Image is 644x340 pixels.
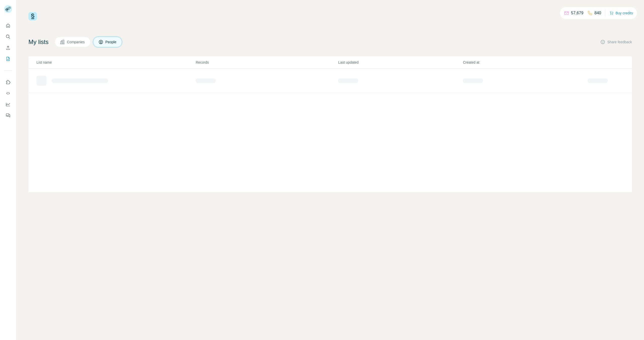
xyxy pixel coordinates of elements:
[610,10,633,17] button: Buy credits
[196,60,338,65] p: Records
[4,21,12,30] button: Quick start
[463,60,587,65] p: Created at
[4,89,12,98] button: Use Surfe API
[28,12,37,21] img: Surfe Logo
[594,10,601,16] p: 840
[67,39,85,45] span: Companies
[571,10,583,16] p: 57,679
[4,32,12,41] button: Search
[28,38,49,46] h4: My lists
[4,111,12,120] button: Feedback
[600,39,632,45] button: Share feedback
[36,60,195,65] p: List name
[4,100,12,109] button: Dashboard
[4,54,12,63] button: My lists
[4,43,12,52] button: Enrich CSV
[4,78,12,87] button: Use Surfe on LinkedIn
[338,60,462,65] p: Last updated
[105,39,117,45] span: People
